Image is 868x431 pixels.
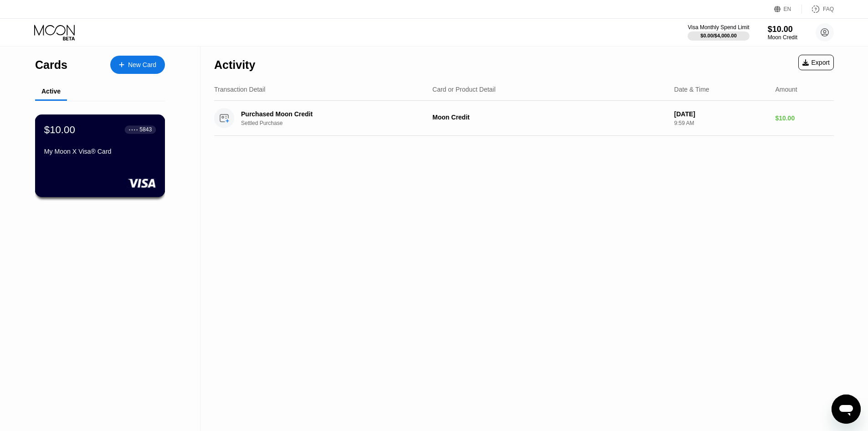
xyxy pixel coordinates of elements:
div: EN [784,6,791,12]
div: $0.00 / $4,000.00 [700,33,737,38]
div: $10.00 [44,124,75,135]
div: Activity [214,58,255,72]
div: New Card [128,61,156,69]
iframe: Nút để khởi chạy cửa sổ nhắn tin [832,395,861,424]
div: Transaction Detail [214,86,265,93]
div: $10.00 [775,114,834,122]
div: Purchased Moon CreditSettled PurchaseMoon Credit[DATE]9:59 AM$10.00 [214,101,834,136]
div: Visa Monthly Spend Limit$0.00/$4,000.00 [688,24,749,41]
div: $10.00Moon Credit [768,25,797,41]
div: Moon Credit [432,114,667,121]
div: Purchased Moon Credit [241,110,418,118]
div: 9:59 AM [674,120,768,126]
div: My Moon X Visa® Card [44,148,156,155]
div: FAQ [802,5,834,14]
div: Date & Time [674,86,709,93]
div: Active [41,88,61,95]
div: Amount [775,86,797,93]
div: $10.00 [768,25,797,34]
div: 5843 [139,126,152,133]
div: Moon Credit [768,34,797,41]
div: ● ● ● ● [129,128,138,131]
div: [DATE] [674,110,768,118]
div: FAQ [823,6,834,12]
div: Settled Purchase [241,120,431,126]
div: New Card [110,56,165,74]
div: $10.00● ● ● ●5843My Moon X Visa® Card [36,115,164,197]
div: Export [798,55,834,70]
div: Visa Monthly Spend Limit [688,24,749,31]
div: Cards [35,58,67,72]
div: Export [802,59,830,66]
div: EN [774,5,802,14]
div: Card or Product Detail [432,86,496,93]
